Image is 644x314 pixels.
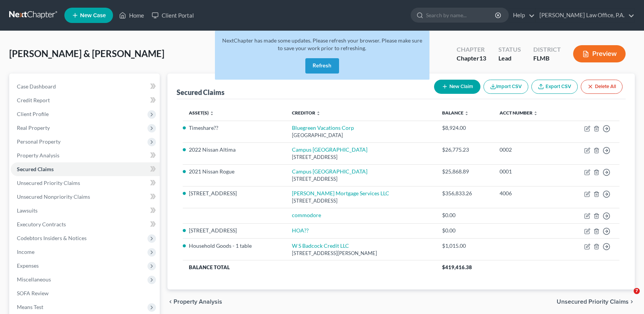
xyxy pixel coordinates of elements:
button: chevron_left Property Analysis [167,299,222,305]
iframe: Intercom live chat [618,288,636,306]
a: Home [115,8,148,22]
i: unfold_more [316,111,321,116]
input: Search by name... [426,8,496,22]
span: Case Dashboard [17,83,56,90]
div: Chapter [457,54,486,63]
li: 2021 Nissan Rogue [189,168,279,175]
span: Income [17,249,34,255]
div: 4006 [500,190,557,197]
div: $26,775.23 [442,146,488,154]
div: $356,833.26 [442,190,488,197]
span: SOFA Review [17,290,49,296]
li: 2022 Nissan Altima [189,146,279,154]
span: New Case [80,13,106,18]
a: Lawsuits [11,204,160,218]
button: Delete All [581,80,623,94]
div: [GEOGRAPHIC_DATA] [292,132,430,139]
div: Status [498,45,521,54]
span: Property Analysis [174,299,222,305]
li: [STREET_ADDRESS] [189,190,279,197]
div: $0.00 [442,211,488,219]
a: Balance unfold_more [442,110,469,116]
div: [STREET_ADDRESS] [292,197,430,204]
span: [PERSON_NAME] & [PERSON_NAME] [9,48,164,59]
a: Asset(s) unfold_more [189,110,214,116]
span: Means Test [17,304,43,310]
span: Expenses [17,262,39,269]
li: [STREET_ADDRESS] [189,227,279,234]
div: [STREET_ADDRESS] [292,175,430,183]
span: Credit Report [17,97,50,103]
a: Campus [GEOGRAPHIC_DATA] [292,168,367,175]
li: Household Goods - 1 table [189,242,279,250]
a: Creditor unfold_more [292,110,321,116]
span: NextChapter has made some updates. Please refresh your browser. Please make sure to save your wor... [222,37,422,51]
a: Bluegreen Vacations Corp [292,124,354,131]
a: [PERSON_NAME] Mortgage Services LLC [292,190,389,196]
a: Unsecured Priority Claims [11,176,160,190]
div: 0001 [500,168,557,175]
a: Help [509,8,535,22]
div: Secured Claims [177,88,224,97]
div: $25,868.89 [442,168,488,175]
i: chevron_left [167,299,174,305]
i: unfold_more [464,111,469,116]
span: Secured Claims [17,166,54,172]
a: HOA?? [292,227,309,234]
th: Balance Total [183,260,436,274]
a: Secured Claims [11,162,160,176]
div: Lead [498,54,521,63]
span: Executory Contracts [17,221,66,227]
span: 13 [479,54,486,62]
a: Executory Contracts [11,218,160,231]
i: unfold_more [210,111,214,116]
button: New Claim [434,80,480,94]
a: SOFA Review [11,286,160,300]
a: Case Dashboard [11,80,160,93]
a: Credit Report [11,93,160,107]
div: FLMB [533,54,561,63]
span: Codebtors Insiders & Notices [17,235,87,241]
span: Property Analysis [17,152,59,159]
a: Unsecured Nonpriority Claims [11,190,160,204]
div: [STREET_ADDRESS][PERSON_NAME] [292,250,430,257]
span: 7 [634,288,640,294]
a: Property Analysis [11,149,160,162]
button: Refresh [305,58,339,74]
span: Unsecured Priority Claims [557,299,629,305]
div: Chapter [457,45,486,54]
a: Client Portal [148,8,198,22]
div: $8,924.00 [442,124,488,132]
span: Client Profile [17,111,49,117]
span: Real Property [17,124,50,131]
span: $419,416.38 [442,264,472,270]
a: Campus [GEOGRAPHIC_DATA] [292,146,367,153]
span: Unsecured Nonpriority Claims [17,193,90,200]
i: unfold_more [533,111,538,116]
span: Personal Property [17,138,61,145]
div: 0002 [500,146,557,154]
a: Acct Number unfold_more [500,110,538,116]
button: Import CSV [483,80,528,94]
button: Unsecured Priority Claims chevron_right [557,299,635,305]
div: $0.00 [442,227,488,234]
span: Miscellaneous [17,276,51,283]
a: W S Badcock Credit LLC [292,242,349,249]
div: [STREET_ADDRESS] [292,154,430,161]
span: Lawsuits [17,207,38,214]
button: Preview [573,45,626,62]
span: Unsecured Priority Claims [17,180,80,186]
div: $1,015.00 [442,242,488,250]
a: Export CSV [531,80,578,94]
a: commodore [292,212,321,218]
div: District [533,45,561,54]
a: [PERSON_NAME] Law Office, P.A. [536,8,634,22]
li: Timeshare?? [189,124,279,132]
